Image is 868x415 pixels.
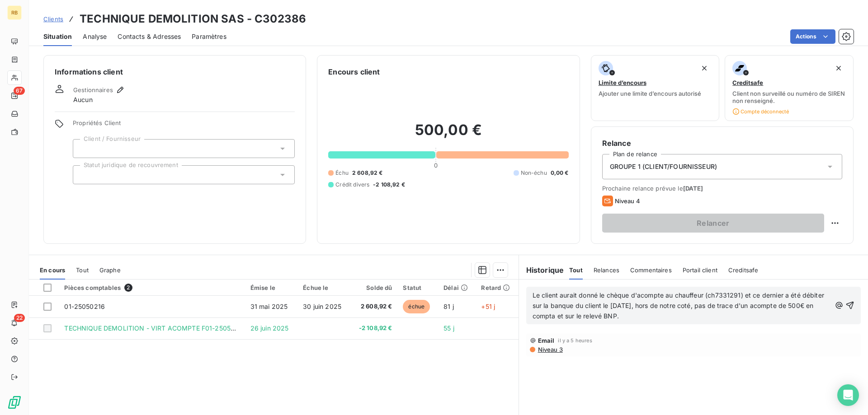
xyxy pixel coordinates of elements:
span: échue [403,300,430,313]
span: Situation [43,32,72,41]
span: -2 108,92 € [373,181,405,189]
input: Ajouter une valeur [80,171,88,179]
input: Ajouter une valeur [80,145,88,153]
span: Crédit divers [335,181,369,189]
h6: Historique [519,265,564,275]
span: 2 608,92 € [352,169,383,177]
h6: Encours client [328,66,380,77]
span: Tout [76,266,89,274]
span: 01-25050216 [64,303,105,310]
span: Creditsafe [732,79,763,86]
span: Le client aurait donné le chèque d'acompte au chauffeur (ch7331291) et ce dernier a été débiter s... [533,291,826,320]
span: 55 j [443,324,454,332]
span: Ajouter une limite d’encours autorisé [599,90,701,97]
div: Open Intercom Messenger [837,384,859,406]
span: Niveau 3 [537,346,563,353]
span: Graphe [99,266,121,274]
span: En cours [40,266,65,274]
span: 67 [14,87,25,95]
span: 2 608,92 € [356,302,392,311]
div: Pièces comptables [64,284,239,292]
div: Échue le [303,284,345,291]
span: 30 juin 2025 [303,303,341,310]
a: 67 [7,89,21,103]
span: GROUPE 1 (CLIENT/FOURNISSEUR) [610,162,717,171]
span: Analyse [83,32,107,41]
button: Actions [790,29,835,44]
span: Tout [569,266,583,274]
span: Relances [594,266,619,274]
span: +51 j [481,303,495,310]
span: Échu [335,169,349,177]
h6: Informations client [55,66,295,77]
span: Portail client [683,266,717,274]
span: Propriétés Client [73,119,295,132]
span: Clients [43,15,63,23]
span: Creditsafe [728,266,759,274]
span: Prochaine relance prévue le [602,185,842,192]
div: Émise le [250,284,292,291]
span: Contacts & Adresses [118,32,181,41]
span: Compte déconnecté [732,108,789,115]
span: Niveau 4 [615,197,640,205]
button: CreditsafeClient non surveillé ou numéro de SIREN non renseigné.Compte déconnecté [725,55,854,121]
span: 22 [14,314,25,322]
button: Relancer [602,214,824,233]
span: Gestionnaires [73,86,113,93]
span: -2 108,92 € [356,324,392,333]
h6: Relance [602,138,842,149]
span: 0 [434,162,438,169]
span: Limite d’encours [599,79,646,86]
div: Retard [481,284,513,291]
span: TECHNIQUE DEMOLITION - VIRT ACOMPTE F01-25050216 [64,324,245,332]
button: Limite d’encoursAjouter une limite d’encours autorisé [591,55,720,121]
div: Solde dû [356,284,392,291]
div: Statut [403,284,433,291]
span: il y a 5 heures [558,338,592,343]
span: Client non surveillé ou numéro de SIREN non renseigné. [732,90,846,104]
h3: TECHNIQUE DEMOLITION SAS - C302386 [80,11,306,27]
span: Paramètres [192,32,226,41]
a: Clients [43,14,63,23]
span: Commentaires [630,266,672,274]
div: Délai [443,284,470,291]
span: 26 juin 2025 [250,324,289,332]
span: Aucun [73,95,93,104]
h2: 500,00 € [328,121,568,148]
span: 0,00 € [551,169,569,177]
span: [DATE] [683,185,703,192]
span: Email [538,337,555,344]
span: 2 [124,284,132,292]
div: RB [7,5,22,20]
span: 31 mai 2025 [250,303,288,310]
img: Logo LeanPay [7,395,22,410]
span: 81 j [443,303,454,310]
span: Non-échu [521,169,547,177]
